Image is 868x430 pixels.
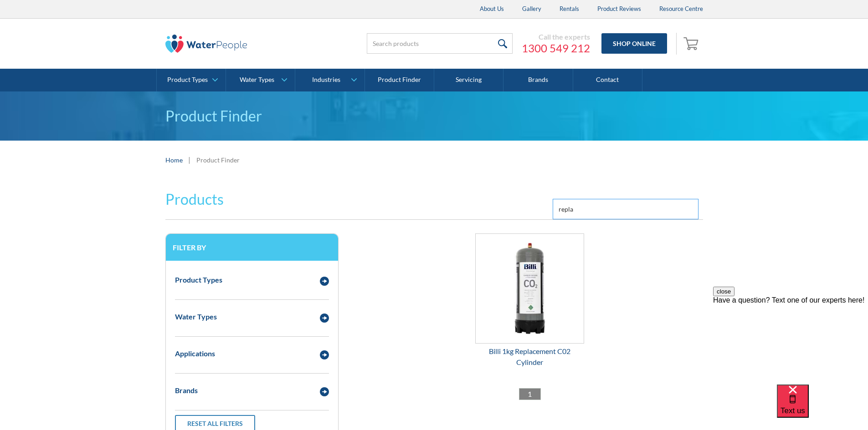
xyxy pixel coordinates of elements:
[167,76,208,84] div: Product Types
[553,199,699,219] input: Search by keyword
[683,36,701,51] img: shopping cart
[476,234,584,343] img: Billi 1kg Replacement C02 Cylinder
[165,105,703,127] h1: Product Finder
[157,69,226,91] a: Product Types
[312,76,340,84] div: Industries
[173,243,331,252] h3: Filter by
[475,233,585,368] a: Billi 1kg Replacement C02 CylinderBilli 1kg Replacement C02 Cylinder
[522,32,590,41] div: Call the experts
[295,69,364,91] a: Industries
[573,69,642,91] a: Contact
[681,33,703,55] a: Open empty cart
[519,388,541,400] a: 1
[434,69,503,91] a: Servicing
[503,69,573,91] a: Brands
[165,35,247,53] img: The Water People
[367,33,513,54] input: Search products
[240,76,274,84] div: Water Types
[165,155,183,165] a: Home
[357,388,703,400] div: List
[777,384,868,430] iframe: podium webchat widget bubble
[522,41,590,55] a: 1300 549 212
[475,346,585,368] div: Billi 1kg Replacement C02 Cylinder
[226,69,295,91] a: Water Types
[196,155,240,165] div: Product Finder
[187,154,192,165] div: |
[601,33,667,54] a: Shop Online
[165,188,224,210] h2: Products
[175,274,222,285] div: Product Types
[175,348,215,359] div: Applications
[365,69,434,91] a: Product Finder
[175,385,198,396] div: Brands
[713,287,868,396] iframe: podium webchat widget prompt
[175,311,217,322] div: Water Types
